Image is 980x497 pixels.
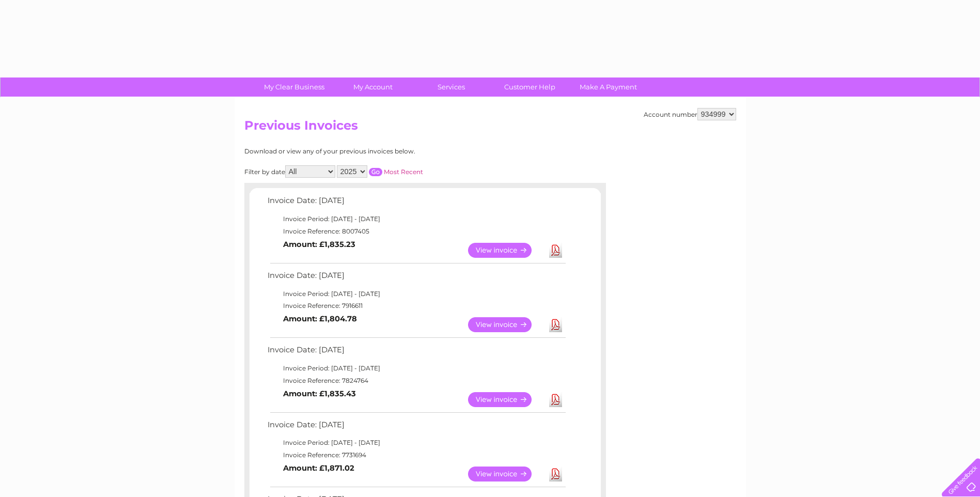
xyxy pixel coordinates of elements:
[252,77,337,97] a: My Clear Business
[549,243,562,258] a: Download
[265,269,567,288] td: Invoice Date: [DATE]
[265,288,567,300] td: Invoice Period: [DATE] - [DATE]
[468,392,544,407] a: View
[283,314,357,323] b: Amount: £1,804.78
[265,449,567,461] td: Invoice Reference: 7731694
[265,343,567,362] td: Invoice Date: [DATE]
[265,418,567,437] td: Invoice Date: [DATE]
[384,168,423,176] a: Most Recent
[549,392,562,407] a: Download
[468,467,544,482] a: View
[244,165,516,178] div: Filter by date
[283,463,354,473] b: Amount: £1,871.02
[265,225,567,238] td: Invoice Reference: 8007405
[468,317,544,332] a: View
[409,77,494,97] a: Services
[265,362,567,375] td: Invoice Period: [DATE] - [DATE]
[487,77,572,97] a: Customer Help
[566,77,651,97] a: Make A Payment
[244,118,736,138] h2: Previous Invoices
[265,300,567,312] td: Invoice Reference: 7916611
[644,108,736,120] div: Account number
[468,243,544,258] a: View
[549,467,562,482] a: Download
[265,213,567,225] td: Invoice Period: [DATE] - [DATE]
[283,389,356,398] b: Amount: £1,835.43
[330,77,415,97] a: My Account
[265,437,567,449] td: Invoice Period: [DATE] - [DATE]
[265,375,567,387] td: Invoice Reference: 7824764
[244,148,516,155] div: Download or view any of your previous invoices below.
[265,194,567,213] td: Invoice Date: [DATE]
[283,240,355,249] b: Amount: £1,835.23
[549,317,562,332] a: Download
